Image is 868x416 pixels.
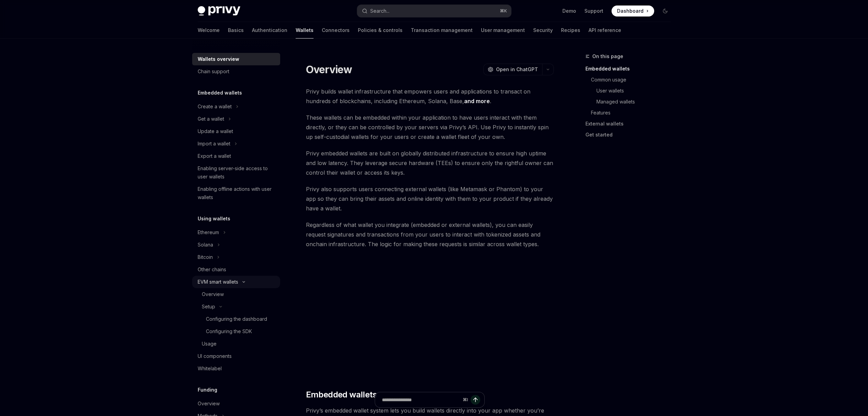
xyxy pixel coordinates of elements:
span: Dashboard [617,8,644,14]
div: Chain support [198,67,229,76]
div: Overview [202,290,224,298]
button: Toggle Import a wallet section [192,138,280,150]
h5: Funding [198,386,217,394]
div: Export a wallet [198,152,231,160]
span: Privy builds wallet infrastructure that empowers users and applications to transact on hundreds o... [306,87,554,106]
a: Export a wallet [192,150,280,162]
button: Toggle Setup section [192,300,280,313]
h5: Using wallets [198,215,230,223]
a: Overview [192,397,280,410]
button: Toggle Ethereum section [192,226,280,239]
span: Privy also supports users connecting external wallets (like Metamask or Phantom) to your app so t... [306,184,554,213]
a: Transaction management [411,22,473,39]
div: Wallets overview [198,55,239,63]
div: Usage [202,340,217,348]
div: Enabling offline actions with user wallets [198,185,276,201]
div: Update a wallet [198,127,233,135]
div: Other chains [198,265,226,274]
a: Security [533,22,553,39]
span: ⌘ K [500,8,507,14]
a: Connectors [322,22,350,39]
a: API reference [589,22,621,39]
button: Open in ChatGPT [483,64,542,75]
span: Embedded wallets [306,389,377,400]
img: images/walletoverview.png [306,260,554,373]
a: Configuring the SDK [192,325,280,338]
span: Open in ChatGPT [496,66,538,73]
div: Enabling server-side access to user wallets [198,164,276,181]
a: Managed wallets [585,96,676,107]
div: Whitelabel [198,364,222,373]
span: These wallets can be embedded within your application to have users interact with them directly, ... [306,113,554,142]
input: Ask a question... [382,392,460,407]
img: dark logo [198,6,240,16]
div: EVM smart wallets [198,278,238,286]
div: Import a wallet [198,140,230,148]
span: Privy embedded wallets are built on globally distributed infrastructure to ensure high uptime and... [306,149,554,177]
a: Recipes [561,22,580,39]
span: Regardless of what wallet you integrate (embedded or external wallets), you can easily request si... [306,220,554,249]
a: Basics [228,22,244,39]
div: UI components [198,352,232,360]
a: Whitelabel [192,362,280,375]
button: Toggle Solana section [192,239,280,251]
button: Toggle Create a wallet section [192,100,280,113]
button: Toggle Bitcoin section [192,251,280,263]
a: Embedded wallets [585,63,676,74]
h5: Embedded wallets [198,89,242,97]
a: Update a wallet [192,125,280,138]
div: Create a wallet [198,102,232,111]
a: Enabling server-side access to user wallets [192,162,280,183]
a: Usage [192,338,280,350]
a: Demo [562,8,576,14]
a: UI components [192,350,280,362]
span: On this page [592,52,623,61]
a: Features [585,107,676,118]
div: Configuring the dashboard [206,315,267,323]
button: Send message [471,395,480,405]
a: Authentication [252,22,287,39]
a: User wallets [585,85,676,96]
h1: Overview [306,63,352,76]
a: Enabling offline actions with user wallets [192,183,280,204]
button: Toggle dark mode [660,6,671,17]
a: Other chains [192,263,280,276]
a: Welcome [198,22,220,39]
a: Support [584,8,603,14]
a: Policies & controls [358,22,403,39]
a: Dashboard [612,6,654,17]
div: Bitcoin [198,253,213,261]
button: Toggle Get a wallet section [192,113,280,125]
div: Ethereum [198,228,219,237]
div: Solana [198,241,213,249]
a: Chain support [192,65,280,78]
div: Overview [198,399,220,408]
button: Toggle EVM smart wallets section [192,276,280,288]
div: Configuring the SDK [206,327,252,336]
div: Get a wallet [198,115,224,123]
a: User management [481,22,525,39]
a: and more [464,98,490,105]
a: Common usage [585,74,676,85]
a: External wallets [585,118,676,129]
div: Setup [202,303,215,311]
a: Wallets [296,22,314,39]
a: Wallets overview [192,53,280,65]
div: Search... [370,7,389,15]
button: Open search [357,5,511,17]
a: Get started [585,129,676,140]
a: Overview [192,288,280,300]
a: Configuring the dashboard [192,313,280,325]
